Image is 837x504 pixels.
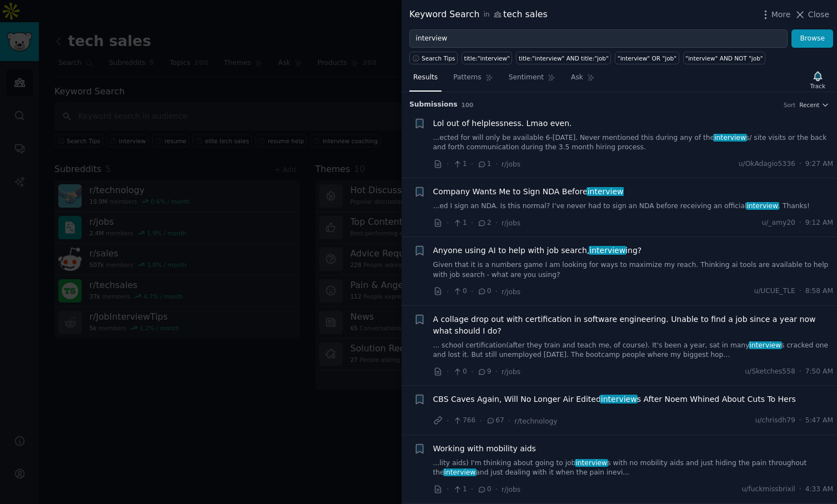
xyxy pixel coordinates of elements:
[486,416,504,426] span: 67
[742,485,795,495] span: u/fuckmissbrixil
[477,485,491,495] span: 0
[794,9,829,21] button: Close
[575,459,608,467] span: interview
[433,118,572,129] a: Lol out of helplessness. Lmao even.
[799,159,801,169] span: ·
[571,73,583,83] span: Ask
[479,415,482,427] span: ·
[618,54,676,62] div: "interview" OR "job"
[413,73,438,83] span: Results
[477,218,491,228] span: 2
[587,187,624,196] span: interview
[799,218,801,228] span: ·
[806,68,829,92] button: Track
[433,260,834,280] a: Given that it is a numbers game I am looking for ways to maximize my reach. Thinking ai tools are...
[443,468,477,476] span: interview
[447,286,449,298] span: ·
[471,217,473,229] span: ·
[483,10,489,20] span: in
[805,286,833,296] span: 8:58 AM
[433,186,624,198] a: Company Wants Me to Sign NDA Beforeinterview
[433,443,536,455] a: Working with mobility aids
[502,288,520,296] span: r/jobs
[799,416,801,426] span: ·
[422,54,455,62] span: Search Tips
[409,8,548,22] div: Keyword Search tech sales
[471,158,473,170] span: ·
[805,367,833,377] span: 7:50 AM
[713,134,746,142] span: interview
[433,341,834,360] a: ... school certification(after they train and teach me, of course). It's been a year, sat in many...
[447,217,449,229] span: ·
[477,286,491,296] span: 0
[567,69,599,92] a: Ask
[471,366,473,377] span: ·
[409,52,458,64] button: Search Tips
[502,486,520,493] span: r/jobs
[433,314,834,337] a: A collage drop out with certification in software engineering. Unable to find a job since a year ...
[516,52,611,64] a: title:"interview" AND title:"job"
[771,9,791,21] span: More
[805,159,833,169] span: 9:27 AM
[739,159,795,169] span: u/OkAdagio5336
[761,218,795,228] span: u/_amy20
[685,54,763,62] div: "interview" AND NOT "job"
[808,9,829,21] span: Close
[495,366,498,377] span: ·
[447,158,449,170] span: ·
[471,483,473,495] span: ·
[409,69,442,92] a: Results
[810,82,825,90] div: Track
[433,394,796,405] span: CBS Caves Again, Will No Longer Air Edited s After Noem Whined About Cuts To Hers
[453,159,467,169] span: 1
[514,417,557,425] span: r/technology
[799,485,801,495] span: ·
[453,73,481,83] span: Patterns
[502,368,520,376] span: r/jobs
[495,158,498,170] span: ·
[749,341,782,349] span: interview
[449,69,497,92] a: Patterns
[502,219,520,227] span: r/jobs
[464,54,510,62] div: title:"interview"
[509,73,544,83] span: Sentiment
[755,416,795,426] span: u/chrisdh79
[683,52,766,64] a: "interview" AND NOT "job"
[495,286,498,298] span: ·
[805,218,833,228] span: 9:12 AM
[453,416,475,426] span: 766
[453,485,467,495] span: 1
[471,286,473,298] span: ·
[477,159,491,169] span: 1
[589,246,627,255] span: interview
[505,69,559,92] a: Sentiment
[462,52,512,64] a: title:"interview"
[600,395,638,404] span: interview
[791,29,833,48] button: Browse
[745,367,795,377] span: u/Sketches558
[453,367,467,377] span: 0
[433,245,642,256] span: Anyone using AI to help with job search, ing?
[433,245,642,256] a: Anyone using AI to help with job search,interviewing?
[519,54,609,62] div: title:"interview" AND title:"job"
[409,100,458,110] span: Submission s
[453,286,467,296] span: 0
[502,160,520,168] span: r/jobs
[799,286,801,296] span: ·
[447,483,449,495] span: ·
[615,52,679,64] a: "interview" OR "job"
[433,186,624,198] span: Company Wants Me to Sign NDA Before
[462,102,474,108] span: 100
[495,483,498,495] span: ·
[784,101,796,109] div: Sort
[754,286,795,296] span: u/UCUE_TLE
[433,201,834,211] a: ...ed I sign an NDA. Is this normal? I’ve never had to sign an NDA before receiving an officialin...
[453,218,467,228] span: 1
[799,101,829,109] button: Recent
[433,458,834,478] a: ...lity aids) I'm thinking about going to jobinterviews with no mobility aids and just hiding the...
[495,217,498,229] span: ·
[805,416,833,426] span: 5:47 AM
